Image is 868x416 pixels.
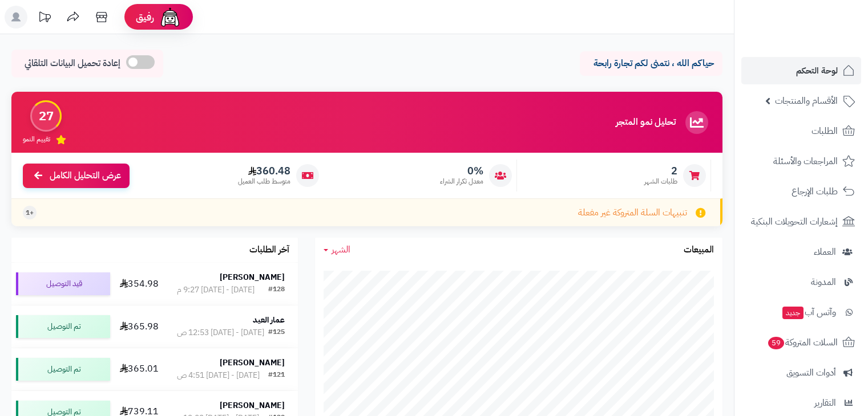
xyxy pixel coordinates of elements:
[588,57,714,70] p: حياكم الله ، نتمنى لكم تجارة رابحة
[811,274,836,290] span: المدونة
[786,365,836,381] span: أدوات التسويق
[814,244,836,260] span: العملاء
[578,206,687,219] span: تنبيهات السلة المتروكة غير مفعلة
[741,57,861,84] a: لوحة التحكم
[220,357,285,369] strong: [PERSON_NAME]
[324,243,350,256] a: الشهر
[440,177,483,186] span: معدل تكرار الشراء
[332,243,350,256] span: الشهر
[220,271,285,283] strong: [PERSON_NAME]
[751,214,838,230] span: إشعارات التحويلات البنكية
[812,123,838,139] span: الطلبات
[741,299,861,326] a: وآتس آبجديد
[238,177,290,186] span: متوسط طلب العميل
[741,117,861,145] a: الطلبات
[814,395,836,411] span: التقارير
[684,245,714,255] h3: المبيعات
[30,6,59,31] a: تحديثات المنصة
[115,305,164,348] td: 365.98
[268,370,285,381] div: #121
[115,348,164,390] td: 365.01
[440,165,483,177] span: 0%
[644,165,677,177] span: 2
[767,335,838,350] span: السلات المتروكة
[644,177,677,186] span: طلبات الشهر
[741,178,861,205] a: طلبات الإرجاع
[782,307,804,319] span: جديد
[220,399,285,411] strong: [PERSON_NAME]
[23,134,50,144] span: تقييم النمو
[253,314,285,326] strong: عمار العيد
[741,208,861,235] a: إشعارات التحويلات البنكية
[16,315,110,338] div: تم التوصيل
[616,117,676,128] h3: تحليل نمو المتجر
[238,165,290,177] span: 360.48
[23,164,130,188] a: عرض التحليل الكامل
[177,327,264,338] div: [DATE] - [DATE] 12:53 ص
[115,263,164,305] td: 354.98
[16,272,110,295] div: قيد التوصيل
[781,304,836,320] span: وآتس آب
[177,370,260,381] div: [DATE] - [DATE] 4:51 ص
[26,208,34,218] span: +1
[796,63,838,79] span: لوحة التحكم
[768,337,784,349] span: 59
[159,6,181,28] img: ai-face.png
[50,169,121,182] span: عرض التحليل الكامل
[741,268,861,296] a: المدونة
[741,148,861,175] a: المراجعات والأسئلة
[249,245,289,255] h3: آخر الطلبات
[775,93,838,109] span: الأقسام والمنتجات
[25,57,120,70] span: إعادة تحميل البيانات التلقائي
[16,358,110,381] div: تم التوصيل
[741,329,861,356] a: السلات المتروكة59
[136,10,154,24] span: رفيق
[177,284,255,296] div: [DATE] - [DATE] 9:27 م
[792,183,838,199] span: طلبات الإرجاع
[741,359,861,386] a: أدوات التسويق
[741,238,861,266] a: العملاء
[268,284,285,296] div: #128
[773,153,838,169] span: المراجعات والأسئلة
[268,327,285,338] div: #125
